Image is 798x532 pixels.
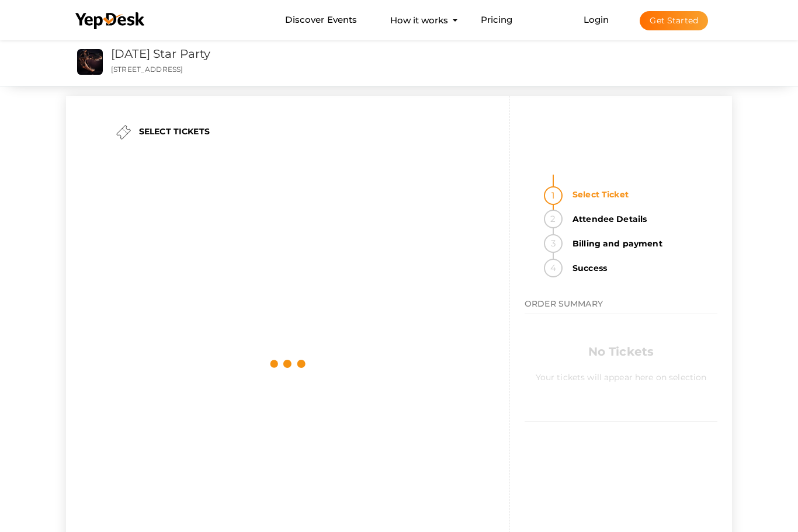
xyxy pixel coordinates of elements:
img: LQJ91ALS_small.png [77,49,103,75]
span: ORDER SUMMARY [525,298,603,309]
a: [DATE] Star Party [111,47,210,61]
strong: Select Ticket [565,185,717,204]
strong: Billing and payment [565,234,717,253]
button: Get Started [640,11,708,30]
label: Your tickets will appear here on selection [536,363,707,383]
p: [STREET_ADDRESS] [111,64,510,74]
strong: Attendee Details [565,210,717,228]
a: Login [584,14,609,25]
a: Discover Events [285,9,357,31]
button: How it works [387,9,452,31]
img: ticket.png [116,125,131,140]
strong: Success [565,259,717,277]
label: SELECT TICKETS [139,126,210,137]
img: loading.svg [268,343,308,384]
a: Pricing [481,9,513,31]
b: No Tickets [588,345,654,359]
